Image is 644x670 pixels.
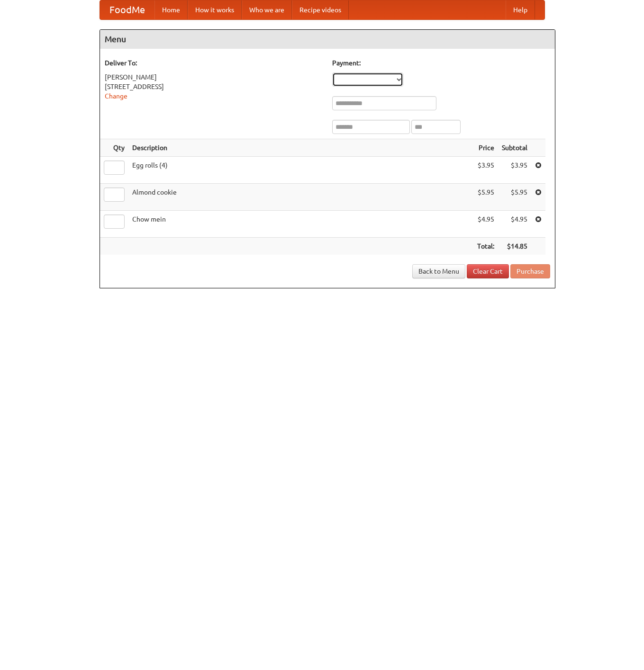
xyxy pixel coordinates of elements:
a: Home [154,0,188,19]
h4: Menu [100,30,555,49]
h5: Payment: [332,58,550,68]
td: $4.95 [498,211,531,238]
td: Almond cookie [128,184,473,211]
td: Egg rolls (4) [128,157,473,184]
a: Clear Cart [467,264,509,278]
a: Change [105,92,127,100]
div: [PERSON_NAME] [105,72,323,82]
th: Total: [473,238,498,255]
th: Subtotal [498,139,531,157]
th: Price [473,139,498,157]
td: $3.95 [473,157,498,184]
th: $14.85 [498,238,531,255]
td: $5.95 [473,184,498,211]
a: FoodMe [100,0,154,19]
td: $4.95 [473,211,498,238]
h5: Deliver To: [105,58,323,68]
th: Description [128,139,473,157]
td: Chow mein [128,211,473,238]
a: Help [506,0,535,19]
div: [STREET_ADDRESS] [105,82,323,91]
td: $3.95 [498,157,531,184]
button: Purchase [510,264,550,278]
th: Qty [100,139,128,157]
a: Back to Menu [412,264,465,278]
a: Recipe videos [292,0,349,19]
td: $5.95 [498,184,531,211]
a: Who we are [242,0,292,19]
a: How it works [188,0,242,19]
